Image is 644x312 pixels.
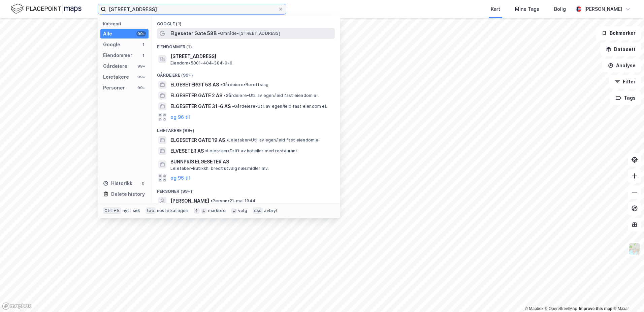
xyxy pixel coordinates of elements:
span: • [226,137,228,142]
span: BUNNPRIS ELGESETER AS [170,158,332,166]
button: og 96 til [170,113,190,121]
div: 99+ [136,63,146,69]
div: 99+ [136,31,146,36]
div: avbryt [264,208,278,213]
img: logo.f888ab2527a4732fd821a326f86c7f29.svg [11,3,82,15]
span: • [211,198,213,203]
span: ELGESETER GATE 31-6 AS [170,102,231,110]
span: • [218,31,220,36]
span: [STREET_ADDRESS] [170,52,332,60]
div: neste kategori [157,208,189,213]
div: Ctrl + k [103,207,121,214]
span: Gårdeiere • Borettslag [220,82,268,87]
a: Mapbox homepage [2,302,32,310]
iframe: Chat Widget [610,280,644,312]
div: Kategori [103,21,149,26]
div: Google (1) [152,16,340,28]
span: Gårdeiere • Utl. av egen/leid fast eiendom el. [224,93,319,98]
div: Eiendommer [103,51,132,59]
div: Bolig [554,5,566,13]
a: Mapbox [525,306,543,311]
button: og 96 til [170,174,190,182]
div: 99+ [136,85,146,90]
span: Område • [STREET_ADDRESS] [218,31,280,36]
div: 1 [140,42,146,47]
div: [PERSON_NAME] [584,5,622,13]
span: ELGESETER GATE 19 AS [170,136,225,144]
div: Google [103,41,120,49]
div: Alle [103,30,112,38]
div: 1 [140,53,146,58]
span: ELGESETERGT 58 AS [170,81,219,89]
span: Gårdeiere • Utl. av egen/leid fast eiendom el. [232,104,327,109]
div: Kart [491,5,500,13]
div: 0 [140,181,146,186]
div: tab [146,207,156,214]
div: Personer (99+) [152,183,340,196]
span: Eiendom • 5001-404-384-0-0 [170,60,232,66]
span: Leietaker • Utl. av egen/leid fast eiendom el. [226,137,321,143]
div: esc [253,207,263,214]
span: Leietaker • Drift av hoteller med restaurant [205,148,298,154]
div: Leietakere (99+) [152,123,340,135]
span: Person • 21. mai 1944 [211,198,256,204]
span: Elgeseter Gate 58B [170,29,217,37]
button: Filter [609,75,641,88]
div: velg [238,208,247,213]
input: Søk på adresse, matrikkel, gårdeiere, leietakere eller personer [106,4,278,14]
button: Datasett [600,43,641,56]
span: • [220,82,222,87]
div: Historikk [103,179,132,187]
span: Leietaker • Butikkh. bredt utvalg nær.midler mv. [170,166,269,171]
a: OpenStreetMap [545,306,577,311]
span: • [205,148,207,153]
span: • [232,104,234,109]
div: Kontrollprogram for chat [610,280,644,312]
div: Gårdeiere [103,62,127,70]
img: Z [628,242,641,255]
div: Gårdeiere (99+) [152,67,340,79]
div: Delete history [111,190,145,198]
div: Leietakere [103,73,129,81]
div: Mine Tags [515,5,539,13]
div: nytt søk [123,208,140,213]
div: 99+ [136,74,146,80]
span: • [224,93,226,98]
button: Analyse [602,59,641,72]
div: markere [208,208,226,213]
button: Tags [610,91,641,105]
span: ELVESETER AS [170,147,204,155]
div: Personer [103,84,125,92]
span: ELGESETER GATE 2 AS [170,92,222,100]
div: Eiendommer (1) [152,39,340,51]
a: Improve this map [579,306,612,311]
button: Bokmerker [596,26,641,40]
span: [PERSON_NAME] [170,197,209,205]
